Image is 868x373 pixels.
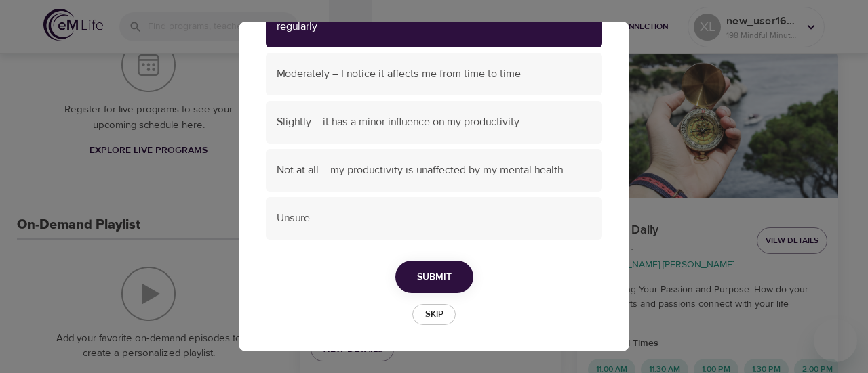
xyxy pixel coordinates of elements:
button: Submit [395,261,473,294]
span: Submit [417,269,452,286]
span: Unsure [277,211,591,226]
span: Moderately – I notice it affects me from time to time [277,66,591,82]
span: Skip [419,307,449,322]
span: Slightly – it has a minor influence on my productivity [277,114,591,130]
span: Not at all – my productivity is unaffected by my mental health [277,162,591,178]
button: Skip [412,304,456,325]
